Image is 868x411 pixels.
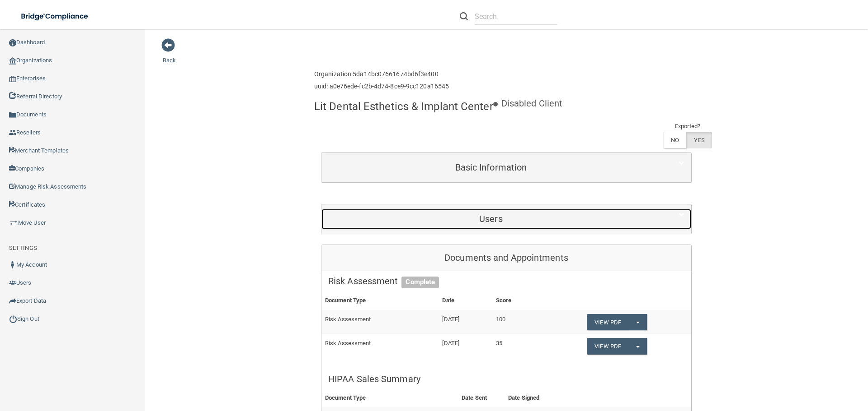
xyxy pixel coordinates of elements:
[492,310,543,334] td: 100
[314,71,449,78] h6: Organization 5da14bc07661674bd6f3e400
[9,315,17,323] img: ic_power_dark.7ecde6b1.png
[9,261,16,268] img: ic_user_dark.df1a06c3.png
[9,129,16,136] img: ic_reseller.de258add.png
[712,347,857,383] iframe: Drift Widget Chat Controller
[163,46,176,64] a: Back
[9,218,18,227] img: briefcase.64adab9b.png
[439,334,492,358] td: [DATE]
[14,7,97,26] img: bridge_compliance_login_screen.278c3ca4.svg
[321,310,439,334] td: Risk Assessment
[321,389,458,407] th: Document Type
[492,291,543,310] th: Score
[328,162,654,172] h5: Basic Information
[663,121,712,132] td: Exported?
[321,245,691,271] div: Documents and Appointments
[9,57,16,65] img: organization-icon.f8decf85.png
[328,214,654,224] h5: Users
[9,76,16,82] img: enterprise.0d942306.png
[328,276,684,286] h5: Risk Assessment
[439,291,492,310] th: Date
[9,297,16,305] img: icon-export.b9366987.png
[328,209,684,229] a: Users
[9,39,16,46] img: ic_dashboard_dark.d01f4a41.png
[492,334,543,358] td: 35
[505,389,560,407] th: Date Signed
[501,95,563,112] p: Disabled Client
[439,310,492,334] td: [DATE]
[9,111,16,119] img: icon-documents.8dae5593.png
[587,338,628,355] a: View PDF
[9,279,16,286] img: icon-users.e205127d.png
[460,12,468,20] img: ic-search.3b580494.png
[475,8,557,25] input: Search
[328,157,684,178] a: Basic Information
[458,389,505,407] th: Date Sent
[9,243,37,254] label: SETTINGS
[663,132,686,148] label: NO
[328,374,684,384] h5: HIPAA Sales Summary
[321,334,439,358] td: Risk Assessment
[314,101,493,112] h4: Lit Dental Esthetics & Implant Center
[686,132,712,148] label: YES
[321,291,439,310] th: Document Type
[314,83,449,90] h6: uuid: a0e76ede-fc2b-4d74-8ce9-9cc120a16545
[401,277,439,288] span: Complete
[587,314,628,331] a: View PDF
